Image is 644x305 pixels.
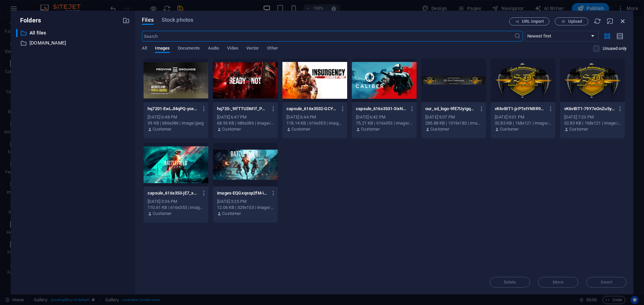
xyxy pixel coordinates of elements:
div: [DATE] 7:23 PM [564,114,621,120]
div: 118.14 KB | 616x353 | image/jpeg [286,120,343,126]
p: vK6vBIT1-jzPTstYNRR91evNvb76c4w.png [495,106,545,112]
p: Customer [430,126,449,132]
p: Customer [291,126,310,132]
div: 32.83 KB | 168x121 | image/png [564,120,621,126]
span: URL import [522,19,544,23]
span: Audio [208,44,219,54]
p: Customer [569,126,588,132]
div: 68.95 KB | 686x386 | image/jpeg [217,120,274,126]
p: images-EQGxqsop2fM-ifeHtVQSnQ.jpg [217,190,267,196]
p: hq7201-EwLJl4qPQ-yoxPSkaXgW3g.jpg [148,106,198,112]
p: our_sd_logo-9fE7UyIgqL1E80XAfYDWig.png [425,106,476,112]
span: Files [142,16,154,24]
p: capsule_616x3531-3ixNlv1m-U5ZB_T3wBi45w.jpg [356,106,406,112]
span: Vector [246,44,259,54]
p: [DOMAIN_NAME] [30,39,117,47]
p: capsule_616x353-jE7_xJ5V4bf4fv29-qtD3Q.jpg [148,190,198,196]
p: hq720-_9IfTTUDM1f_PQtKPpokHA.jpg [217,106,267,112]
i: Create new folder [122,17,130,24]
div: [DATE] 3:36 PM [148,199,204,205]
p: Customer [153,126,171,132]
div: [DATE] 6:47 PM [217,114,274,120]
span: Video [227,44,238,54]
p: Customer [153,211,171,217]
span: All [142,44,147,54]
span: Stock photos [162,16,193,24]
p: capsule_616x3532-GCYHVwPc8aKKGnymH4cOAg.jpg [286,106,337,112]
div: 39 KB | 686x386 | image/jpeg [148,120,204,126]
input: Search [142,31,514,42]
p: Customer [222,211,241,217]
div: 32.83 KB | 168x121 | image/png [495,120,551,126]
div: 75.21 KB | 616x353 | image/jpeg [356,120,413,126]
span: Upload [568,19,582,23]
p: Customer [361,126,380,132]
div: [DATE] 9:07 PM [425,114,482,120]
p: Customer [500,126,519,132]
i: Minimize [606,17,614,25]
div: [DATE] 9:01 PM [495,114,551,120]
div: ​ [16,29,17,37]
div: [DATE] 3:25 PM [217,199,274,205]
div: [DOMAIN_NAME] [16,39,130,47]
button: Upload [555,17,588,25]
span: Images [155,44,170,54]
p: vK6vBIT1-79Y7eOnZu5ylzJR0xQ9uSw.png [564,106,614,112]
div: 285.88 KB | 1319x182 | image/png [425,120,482,126]
div: 12.06 KB | 329x153 | image/jpeg [217,205,274,211]
i: Reload [594,17,601,25]
div: [DATE] 6:48 PM [148,114,204,120]
span: Documents [178,44,200,54]
p: Customer [222,126,241,132]
p: Folders [16,16,41,25]
div: 110.61 KB | 616x353 | image/jpeg [148,205,204,211]
span: Other [267,44,278,54]
p: Displays only files that are not in use on the website. Files added during this session can still... [603,46,627,52]
div: [DATE] 6:42 PM [356,114,413,120]
p: All files [30,29,117,37]
button: URL import [509,17,549,25]
div: [DATE] 6:44 PM [286,114,343,120]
